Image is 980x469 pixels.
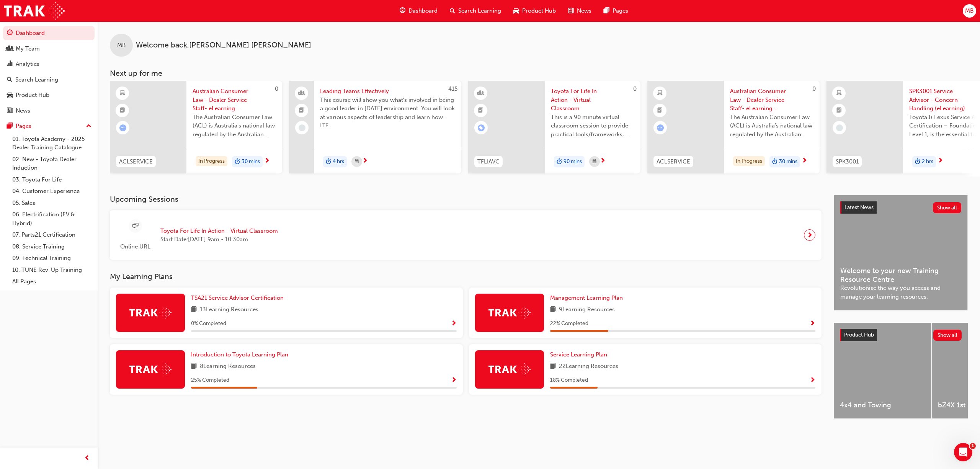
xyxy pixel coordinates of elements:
span: 4 hrs [333,157,344,166]
span: Toyota For Life In Action - Virtual Classroom [551,87,634,113]
span: booktick-icon [120,106,125,116]
span: learningRecordVerb_ENROLL-icon [478,124,485,131]
button: Pages [3,119,95,133]
span: 8 Learning Resources [200,362,256,371]
img: Trak [129,307,171,319]
span: Show Progress [451,320,457,327]
a: Product Hub [3,88,95,102]
span: 25 % Completed [191,376,229,385]
a: Online URLToyota For Life In Action - Virtual ClassroomStart Date:[DATE] 9am - 10:30am [116,216,815,254]
a: 06. Electrification (EV & Hybrid) [9,209,95,229]
a: 4x4 and Towing [834,323,931,418]
span: booktick-icon [657,106,663,116]
span: next-icon [264,158,270,165]
img: Trak [488,363,531,375]
span: car-icon [513,6,519,16]
span: car-icon [7,92,13,99]
button: Show all [933,202,962,213]
span: calendar-icon [355,157,359,167]
span: book-icon [550,305,556,315]
span: This course will show you what's involved in being a good leader in [DATE] environment. You will ... [320,96,455,122]
div: News [16,106,30,115]
a: Dashboard [3,26,95,40]
a: Service Learning Plan [550,350,610,359]
span: 4x4 and Towing [840,401,925,410]
button: Show Progress [451,319,457,328]
span: next-icon [807,230,813,240]
h3: Next up for me [98,69,980,78]
span: Dashboard [408,7,438,15]
a: pages-iconPages [598,3,634,19]
span: duration-icon [772,157,777,167]
span: Product Hub [522,7,556,15]
a: 0TFLIAVCToyota For Life In Action - Virtual ClassroomThis is a 90 minute virtual classroom sessio... [468,81,640,173]
span: 0 [633,85,637,92]
span: Start Date: [DATE] 9am - 10:30am [160,235,278,244]
span: duration-icon [915,157,920,167]
span: next-icon [938,158,943,165]
span: Welcome to your new Training Resource Centre [840,266,961,284]
iframe: Intercom live chat [954,443,972,461]
div: In Progress [196,156,227,167]
span: guage-icon [7,30,13,37]
span: learningRecordVerb_NONE-icon [299,124,305,131]
span: 2 hrs [922,157,933,166]
span: learningRecordVerb_ATTEMPT-icon [119,124,126,131]
span: 30 mins [242,157,260,166]
span: people-icon [7,46,13,52]
span: Introduction to Toyota Learning Plan [191,351,288,358]
div: Search Learning [15,75,58,84]
span: search-icon [450,6,455,16]
span: LTE [320,121,455,130]
a: My Team [3,42,95,56]
button: Show all [933,330,962,341]
a: Latest NewsShow all [840,201,961,214]
span: 22 % Completed [550,319,588,328]
span: MB [965,7,974,15]
span: Welcome back , [PERSON_NAME] [PERSON_NAME] [136,41,311,50]
span: up-icon [86,121,91,131]
span: Latest News [844,204,874,211]
span: 1 [970,443,976,449]
span: sessionType_ONLINE_URL-icon [132,221,138,231]
a: 05. Sales [9,197,95,209]
a: 09. Technical Training [9,252,95,264]
span: News [577,7,591,15]
span: Australian Consumer Law - Dealer Service Staff- eLearning Module [193,87,276,113]
div: Product Hub [16,91,49,100]
button: MB [963,4,976,18]
span: next-icon [802,158,807,165]
span: booktick-icon [836,106,842,116]
span: Australian Consumer Law - Dealer Service Staff- eLearning Module [730,87,813,113]
a: TSA21 Service Advisor Certification [191,294,287,302]
span: MB [117,41,126,50]
span: search-icon [7,77,12,83]
span: people-icon [299,88,304,98]
span: pages-icon [7,123,13,130]
a: Product HubShow all [840,329,962,341]
a: Analytics [3,57,95,71]
span: calendar-icon [593,157,596,167]
a: search-iconSearch Learning [444,3,507,19]
span: This is a 90 minute virtual classroom session to provide practical tools/frameworks, behaviours a... [551,113,634,139]
span: ACLSERVICE [119,157,153,166]
span: learningRecordVerb_ATTEMPT-icon [657,124,664,131]
a: 02. New - Toyota Dealer Induction [9,154,95,174]
a: 04. Customer Experience [9,185,95,197]
span: booktick-icon [299,106,304,116]
img: Trak [4,2,65,20]
span: Show Progress [810,320,815,327]
span: TSA21 Service Advisor Certification [191,294,284,301]
span: next-icon [600,158,606,165]
h3: My Learning Plans [110,272,822,281]
span: Revolutionise the way you access and manage your learning resources. [840,284,961,301]
span: 0 % Completed [191,319,226,328]
span: learningRecordVerb_NONE-icon [836,124,843,131]
span: Show Progress [451,377,457,384]
span: 415 [448,85,457,92]
span: 0 [812,85,816,92]
div: Analytics [16,60,39,69]
span: Service Learning Plan [550,351,607,358]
